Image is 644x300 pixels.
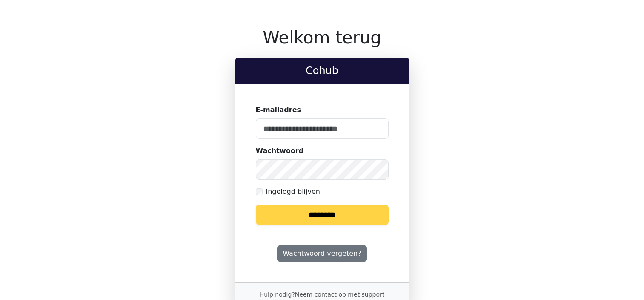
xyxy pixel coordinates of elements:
h1: Welkom terug [235,27,409,48]
a: Neem contact op met support [295,291,384,298]
label: Ingelogd blijven [266,187,320,197]
h2: Cohub [242,65,402,77]
small: Hulp nodig? [260,291,385,298]
label: E-mailadres [256,105,301,115]
a: Wachtwoord vergeten? [277,245,366,262]
label: Wachtwoord [256,146,304,156]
